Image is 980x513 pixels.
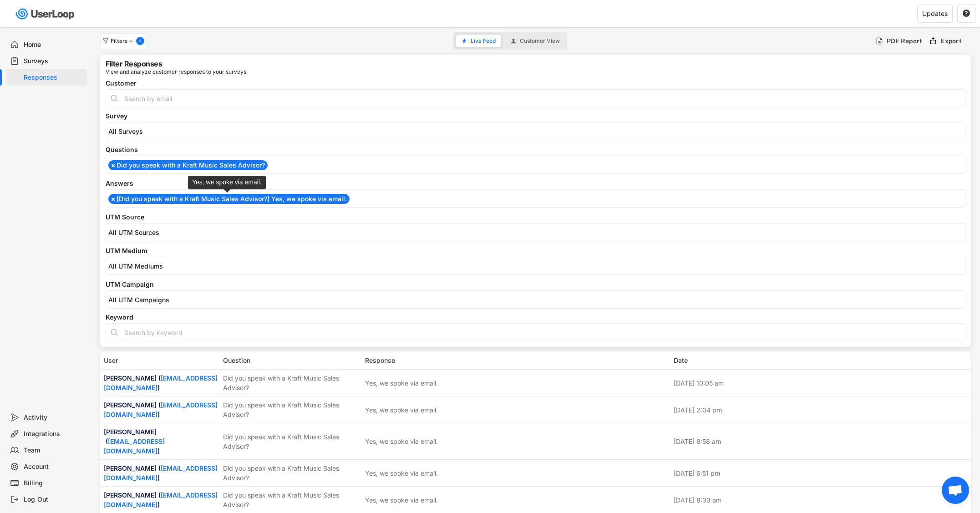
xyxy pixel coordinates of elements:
[674,356,968,365] div: Date
[24,446,84,455] div: Team
[365,468,438,478] div: Yes, we spoke via email.
[223,463,360,483] div: Did you speak with a Kraft Music Sales Advisor?
[106,248,965,254] div: UTM Medium
[104,374,218,391] a: [EMAIL_ADDRESS][DOMAIN_NAME]
[24,495,84,504] div: Log Out
[106,69,246,75] div: View and analyze customer responses to your surveys
[24,479,84,488] div: Billing
[674,405,968,415] div: [DATE] 2:04 pm
[887,37,923,45] div: PDF Report
[365,437,438,446] div: Yes, we spoke via email.
[108,127,967,135] input: All Surveys
[223,373,360,392] div: Did you speak with a Kraft Music Sales Advisor?
[223,356,360,365] div: Question
[942,477,969,504] a: Open chat
[223,432,360,451] div: Did you speak with a Kraft Music Sales Advisor?
[104,373,218,392] div: [PERSON_NAME] ( )
[111,196,116,202] span: ×
[104,490,218,509] div: [PERSON_NAME] ( )
[520,38,560,44] span: Customer View
[106,323,965,341] input: Search by keyword
[106,214,965,220] div: UTM Source
[104,400,218,419] div: [PERSON_NAME] ( )
[674,468,968,478] div: [DATE] 6:51 pm
[922,10,948,17] div: Updates
[24,462,84,471] div: Account
[106,89,965,107] input: Search by email
[111,38,134,44] div: Filters
[223,490,360,509] div: Did you speak with a Kraft Music Sales Advisor?
[365,405,438,415] div: Yes, we spoke via email.
[104,401,218,418] a: [EMAIL_ADDRESS][DOMAIN_NAME]
[111,162,116,168] span: ×
[505,35,565,47] button: Customer View
[104,463,218,483] div: [PERSON_NAME] ( )
[24,57,84,66] div: Surveys
[963,9,970,17] text: 
[104,464,218,482] a: [EMAIL_ADDRESS][DOMAIN_NAME]
[962,10,970,18] button: 
[108,194,350,204] li: [Did you speak with a Kraft Music Sales Advisor?] Yes, we spoke via email.
[108,296,967,304] input: All UTM Campaigns
[674,437,968,446] div: [DATE] 8:58 am
[106,113,965,119] div: Survey
[456,35,501,47] button: Live Feed
[104,437,165,455] a: [EMAIL_ADDRESS][DOMAIN_NAME]
[104,491,218,508] a: [EMAIL_ADDRESS][DOMAIN_NAME]
[24,73,84,82] div: Responses
[106,147,965,153] div: Questions
[674,495,968,505] div: [DATE] 8:33 am
[223,400,360,419] div: Did you speak with a Kraft Music Sales Advisor?
[471,38,496,44] span: Live Feed
[24,413,84,422] div: Activity
[106,80,965,86] div: Customer
[24,430,84,438] div: Integrations
[104,356,218,365] div: User
[108,229,967,236] input: All UTM Sources
[674,378,968,388] div: [DATE] 10:05 am
[108,262,967,270] input: All UTM Mediums
[14,5,78,23] img: userloop-logo-01.svg
[365,495,438,505] div: Yes, we spoke via email.
[106,314,965,320] div: Keyword
[365,356,668,365] div: Response
[365,378,438,388] div: Yes, we spoke via email.
[24,41,84,49] div: Home
[104,427,218,456] div: [PERSON_NAME] ( )
[108,160,268,170] li: Did you speak with a Kraft Music Sales Advisor?
[940,37,962,45] div: Export
[106,281,965,288] div: UTM Campaign
[106,60,162,67] div: Filter Responses
[106,180,965,187] div: Answers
